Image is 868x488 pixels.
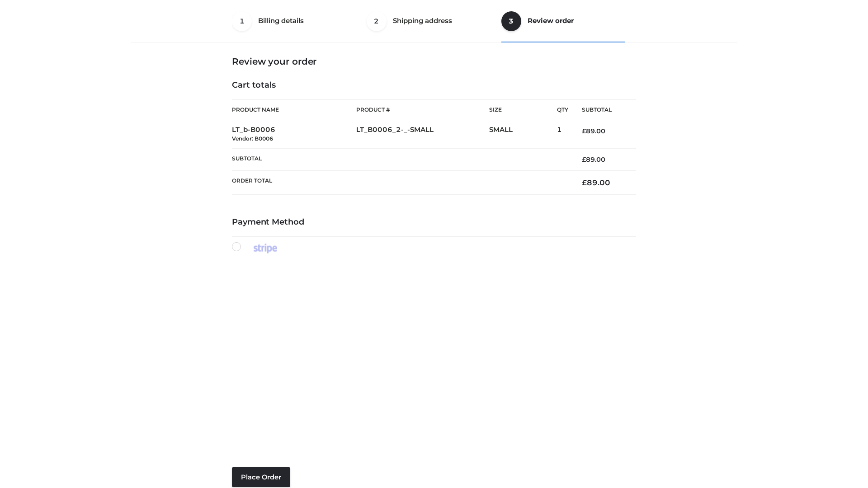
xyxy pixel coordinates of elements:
span: £ [582,155,586,164]
td: LT_B0006_2-_-SMALL [356,120,489,149]
span: £ [582,127,586,135]
td: SMALL [489,120,557,149]
h4: Cart totals [232,80,636,90]
th: Order Total [232,171,568,195]
bdi: 89.00 [582,127,605,135]
h4: Payment Method [232,217,636,227]
th: Product # [356,99,489,120]
bdi: 89.00 [582,178,610,187]
td: 1 [557,120,568,149]
th: Subtotal [232,148,568,170]
button: Place order [232,467,290,487]
span: £ [582,178,587,187]
th: Subtotal [568,100,636,120]
th: Qty [557,99,568,120]
iframe: Secure payment input frame [230,252,634,450]
td: LT_b-B0006 [232,120,356,149]
bdi: 89.00 [582,155,605,164]
small: Vendor: B0006 [232,135,273,142]
th: Product Name [232,99,356,120]
h3: Review your order [232,56,636,67]
th: Size [489,100,552,120]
